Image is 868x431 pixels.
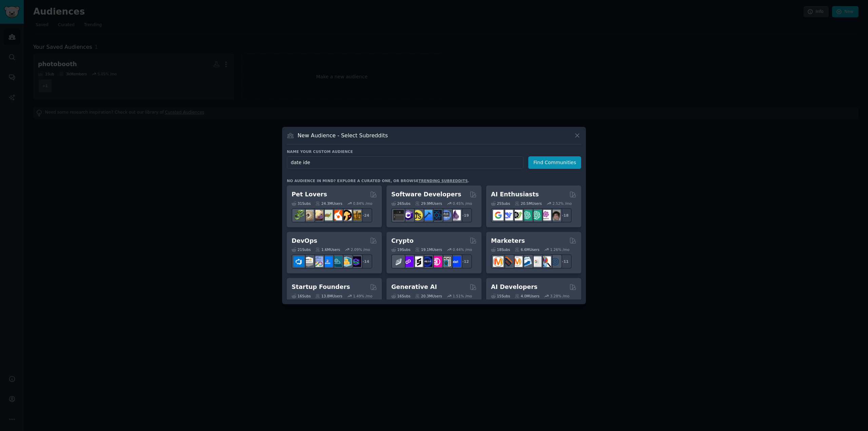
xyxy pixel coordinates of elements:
[332,210,342,220] img: cockatiel
[292,201,311,206] div: 31 Sub s
[353,201,372,206] div: 0.84 % /mo
[315,294,342,298] div: 13.8M Users
[292,283,350,291] h2: Startup Founders
[550,210,560,220] img: ArtificalIntelligence
[521,256,532,267] img: Emailmarketing
[557,254,572,269] div: + 11
[298,132,388,139] h3: New Audience - Select Subreddits
[287,178,469,183] div: No audience in mind? Explore a curated one, or browse .
[294,210,304,220] img: herpetology
[550,256,560,267] img: OnlineMarketing
[512,210,522,220] img: AItoolsCatalog
[441,210,451,220] img: AskComputerScience
[294,256,304,267] img: azuredevops
[540,256,551,267] img: MarketingResearch
[315,247,340,252] div: 1.6M Users
[502,256,513,267] img: bigseo
[453,294,472,298] div: 1.51 % /mo
[391,247,410,252] div: 19 Sub s
[415,201,442,206] div: 29.9M Users
[358,254,372,269] div: + 14
[313,256,323,267] img: Docker_DevOps
[287,149,581,154] h3: Name your custom audience
[515,247,539,252] div: 6.6M Users
[391,190,461,199] h2: Software Developers
[415,294,442,298] div: 20.3M Users
[550,294,570,298] div: 3.28 % /mo
[458,208,472,222] div: + 19
[418,179,468,183] a: trending subreddits
[491,283,537,291] h2: AI Developers
[351,210,361,220] img: dogbreed
[422,256,432,267] img: web3
[292,247,311,252] div: 21 Sub s
[322,210,333,220] img: turtle
[303,256,314,267] img: AWS_Certified_Experts
[458,254,472,269] div: + 12
[453,201,472,206] div: 0.45 % /mo
[303,210,314,220] img: ballpython
[391,283,437,291] h2: Generative AI
[322,256,333,267] img: DevOpsLinks
[292,294,311,298] div: 16 Sub s
[412,210,423,220] img: learnjavascript
[403,256,413,267] img: 0xPolygon
[521,210,532,220] img: chatgpt_promptDesign
[431,210,442,220] img: reactnative
[491,190,539,199] h2: AI Enthusiasts
[431,256,442,267] img: defiblockchain
[422,210,432,220] img: iOSProgramming
[550,247,570,252] div: 1.26 % /mo
[491,247,510,252] div: 18 Sub s
[403,210,413,220] img: csharp
[391,237,414,245] h2: Crypto
[540,210,551,220] img: OpenAIDev
[512,256,522,267] img: AskMarketing
[393,210,404,220] img: software
[287,156,524,169] input: Pick a short name, like "Digital Marketers" or "Movie-Goers"
[391,294,410,298] div: 16 Sub s
[391,201,410,206] div: 26 Sub s
[351,247,370,252] div: 2.09 % /mo
[450,256,461,267] img: defi_
[441,256,451,267] img: CryptoNews
[491,237,525,245] h2: Marketers
[450,210,461,220] img: elixir
[351,256,361,267] img: PlatformEngineers
[358,208,372,222] div: + 24
[341,256,352,267] img: aws_cdk
[315,201,342,206] div: 24.3M Users
[353,294,372,298] div: 1.49 % /mo
[292,190,327,199] h2: Pet Lovers
[393,256,404,267] img: ethfinance
[332,256,342,267] img: platformengineering
[412,256,423,267] img: ethstaker
[313,210,323,220] img: leopardgeckos
[557,208,572,222] div: + 18
[341,210,352,220] img: PetAdvice
[515,201,541,206] div: 20.5M Users
[453,247,472,252] div: 0.44 % /mo
[531,210,541,220] img: chatgpt_prompts_
[415,247,442,252] div: 19.1M Users
[493,210,504,220] img: GoogleGeminiAI
[531,256,541,267] img: googleads
[292,237,317,245] h2: DevOps
[528,156,581,169] button: Find Communities
[493,256,504,267] img: content_marketing
[502,210,513,220] img: DeepSeek
[552,201,572,206] div: 2.52 % /mo
[515,294,539,298] div: 4.0M Users
[491,201,510,206] div: 25 Sub s
[491,294,510,298] div: 15 Sub s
